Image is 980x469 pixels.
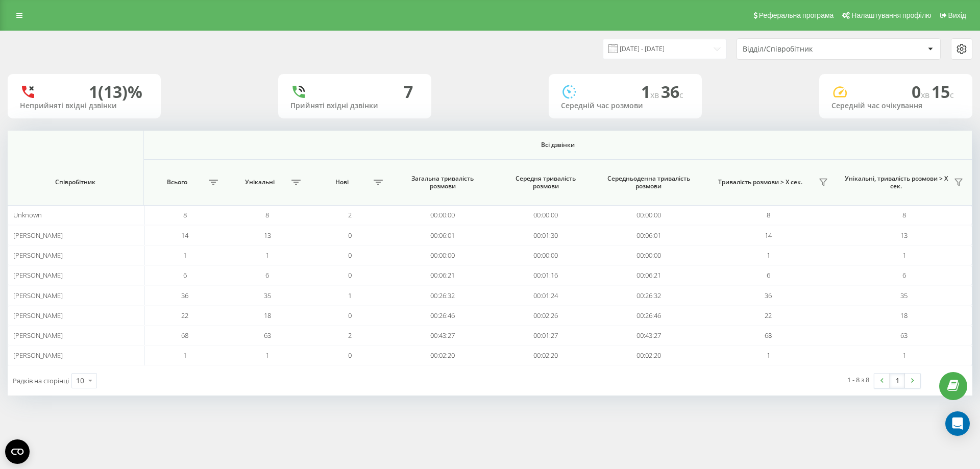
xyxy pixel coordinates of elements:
[767,210,770,219] span: 8
[900,311,908,320] span: 18
[183,210,187,219] span: 8
[348,331,352,340] span: 2
[314,178,371,186] span: Нові
[391,306,494,326] td: 00:26:46
[348,311,352,320] span: 0
[900,291,908,300] span: 35
[597,205,700,225] td: 00:00:00
[494,225,597,245] td: 00:01:30
[181,311,188,320] span: 22
[950,89,954,101] span: c
[391,345,494,365] td: 00:02:20
[404,82,413,102] div: 7
[494,306,597,326] td: 00:02:26
[641,81,661,103] span: 1
[391,265,494,285] td: 00:06:21
[607,175,691,190] span: Середньоденна тривалість розмови
[89,82,142,102] div: 1 (13)%
[264,311,271,320] span: 18
[348,251,352,260] span: 0
[767,270,770,280] span: 6
[19,178,132,186] span: Співробітник
[902,210,906,219] span: 8
[391,225,494,245] td: 00:06:01
[847,375,869,385] div: 1 - 8 з 8
[597,265,700,285] td: 00:06:21
[391,205,494,225] td: 00:00:00
[597,225,700,245] td: 00:06:01
[391,245,494,265] td: 00:00:00
[743,45,865,54] div: Відділ/Співробітник
[13,331,63,340] span: [PERSON_NAME]
[765,231,772,240] span: 14
[265,270,269,280] span: 6
[597,345,700,365] td: 00:02:20
[900,331,908,340] span: 63
[494,205,597,225] td: 00:00:00
[391,326,494,345] td: 00:43:27
[494,326,597,345] td: 00:01:27
[597,306,700,326] td: 00:26:46
[348,231,352,240] span: 0
[948,11,966,19] span: Вихід
[900,231,908,240] span: 13
[494,285,597,305] td: 00:01:24
[290,102,419,110] div: Прийняті вхідні дзвінки
[181,291,188,300] span: 36
[13,291,63,300] span: [PERSON_NAME]
[765,291,772,300] span: 36
[13,251,63,260] span: [PERSON_NAME]
[183,251,187,260] span: 1
[348,291,352,300] span: 1
[561,102,690,110] div: Середній час розмови
[765,311,772,320] span: 22
[13,270,63,280] span: [PERSON_NAME]
[183,270,187,280] span: 6
[902,251,906,260] span: 1
[597,326,700,345] td: 00:43:27
[767,351,770,360] span: 1
[183,351,187,360] span: 1
[13,311,63,320] span: [PERSON_NAME]
[181,331,188,340] span: 68
[902,270,906,280] span: 6
[264,331,271,340] span: 63
[851,11,931,19] span: Налаштування профілю
[494,265,597,285] td: 00:01:16
[264,231,271,240] span: 13
[494,245,597,265] td: 00:00:00
[902,351,906,360] span: 1
[264,291,271,300] span: 35
[76,376,84,386] div: 10
[190,141,926,149] span: Всі дзвінки
[13,351,63,360] span: [PERSON_NAME]
[679,89,683,101] span: c
[13,210,42,219] span: Unknown
[20,102,149,110] div: Неприйняті вхідні дзвінки
[5,439,30,464] button: Open CMP widget
[494,345,597,365] td: 00:02:20
[391,285,494,305] td: 00:26:32
[181,231,188,240] span: 14
[705,178,815,186] span: Тривалість розмови > Х сек.
[921,89,932,101] span: хв
[504,175,587,190] span: Середня тривалість розмови
[348,351,352,360] span: 0
[831,102,960,110] div: Середній час очікування
[265,251,269,260] span: 1
[932,81,954,103] span: 15
[650,89,661,101] span: хв
[348,270,352,280] span: 0
[597,285,700,305] td: 00:26:32
[231,178,288,186] span: Унікальні
[765,331,772,340] span: 68
[13,231,63,240] span: [PERSON_NAME]
[767,251,770,260] span: 1
[348,210,352,219] span: 2
[401,175,484,190] span: Загальна тривалість розмови
[759,11,834,19] span: Реферальна програма
[912,81,932,103] span: 0
[841,175,950,190] span: Унікальні, тривалість розмови > Х сек.
[13,376,69,385] span: Рядків на сторінці
[890,374,905,388] a: 1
